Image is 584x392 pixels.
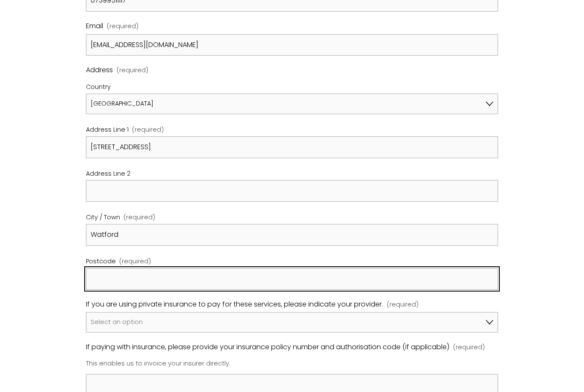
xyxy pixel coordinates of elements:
[86,20,103,32] span: Email
[119,258,151,264] span: (required)
[86,298,383,311] span: If you are using private insurance to pay for these services, please indicate your provider.
[86,355,498,372] p: This enables us to invoice your insurer directly.
[86,168,498,180] div: Address Line 2
[86,80,498,94] div: Country
[86,341,449,354] span: If paying with insurance, please provide your insurance policy number and authorisation code (if ...
[117,67,148,73] span: (required)
[86,124,498,136] div: Address Line 1
[107,21,139,32] span: (required)
[86,224,498,246] input: City / Town
[453,342,485,353] span: (required)
[86,212,498,224] div: City / Town
[86,180,498,202] input: Address Line 2
[132,127,164,133] span: (required)
[86,136,498,158] input: Address Line 1
[387,299,419,310] span: (required)
[86,256,498,268] div: Postcode
[86,64,113,77] span: Address
[124,214,155,220] span: (required)
[86,268,498,290] input: Postcode
[86,94,498,114] select: Country
[86,312,498,333] select: If you are using private insurance to pay for these services, please indicate your provider.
